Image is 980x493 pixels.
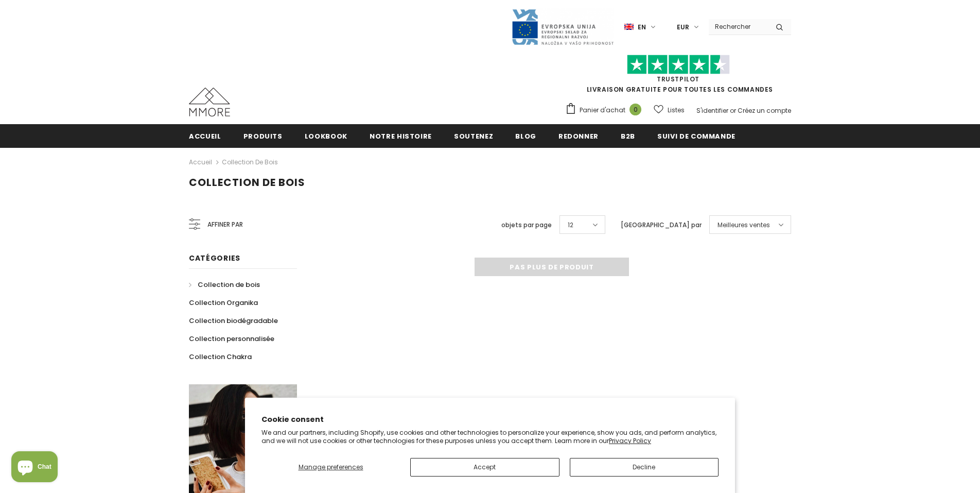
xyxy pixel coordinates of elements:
[189,334,274,344] span: Collection personnalisée
[709,19,768,34] input: Search Site
[558,131,599,141] span: Redonner
[580,105,625,115] span: Panier d'achat
[189,298,258,308] span: Collection Organika
[657,131,736,141] span: Suivi de commande
[189,348,252,366] a: Collection Chakra
[243,131,283,141] span: Produits
[305,124,347,147] a: Lookbook
[515,131,536,141] span: Blog
[189,156,212,168] a: Accueil
[198,280,260,290] span: Collection de bois
[189,294,258,312] a: Collection Organika
[668,105,685,115] span: Listes
[454,131,493,141] span: soutenez
[501,220,552,230] label: objets par page
[370,124,432,147] a: Notre histoire
[717,220,770,230] span: Meilleures ventes
[621,124,635,147] a: B2B
[189,253,240,263] span: Catégories
[738,106,791,115] a: Créez un compte
[243,124,283,147] a: Produits
[222,158,278,166] a: Collection de bois
[189,124,221,147] a: Accueil
[638,22,646,32] span: en
[677,22,689,32] span: EUR
[454,124,493,147] a: soutenez
[261,458,400,477] button: Manage preferences
[189,330,274,348] a: Collection personnalisée
[621,220,702,230] label: [GEOGRAPHIC_DATA] par
[189,131,221,141] span: Accueil
[624,23,634,31] img: i-lang-1.png
[696,106,728,115] a: S'identifier
[299,463,363,471] span: Manage preferences
[261,429,719,445] p: We and our partners, including Shopify, use cookies and other technologies to personalize your ex...
[189,276,260,294] a: Collection de bois
[627,55,730,75] img: Faites confiance aux étoiles pilotes
[629,104,641,115] span: 0
[654,101,685,119] a: Listes
[305,131,347,141] span: Lookbook
[730,106,736,115] span: or
[261,414,719,425] h2: Cookie consent
[570,458,719,477] button: Decline
[565,59,791,94] span: LIVRAISON GRATUITE POUR TOUTES LES COMMANDES
[657,124,736,147] a: Suivi de commande
[8,451,61,485] inbox-online-store-chat: Shopify online store chat
[515,124,536,147] a: Blog
[609,436,651,445] a: Privacy Policy
[370,131,432,141] span: Notre histoire
[207,219,243,230] span: Affiner par
[189,88,230,116] img: Cas MMORE
[189,316,278,326] span: Collection biodégradable
[565,103,646,118] a: Panier d'achat 0
[657,75,699,83] a: TrustPilot
[410,458,559,477] button: Accept
[189,352,252,362] span: Collection Chakra
[189,312,278,330] a: Collection biodégradable
[189,175,305,190] span: Collection de bois
[621,131,635,141] span: B2B
[511,22,614,31] a: Javni Razpis
[568,220,573,230] span: 12
[511,8,614,46] img: Javni Razpis
[558,124,599,147] a: Redonner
